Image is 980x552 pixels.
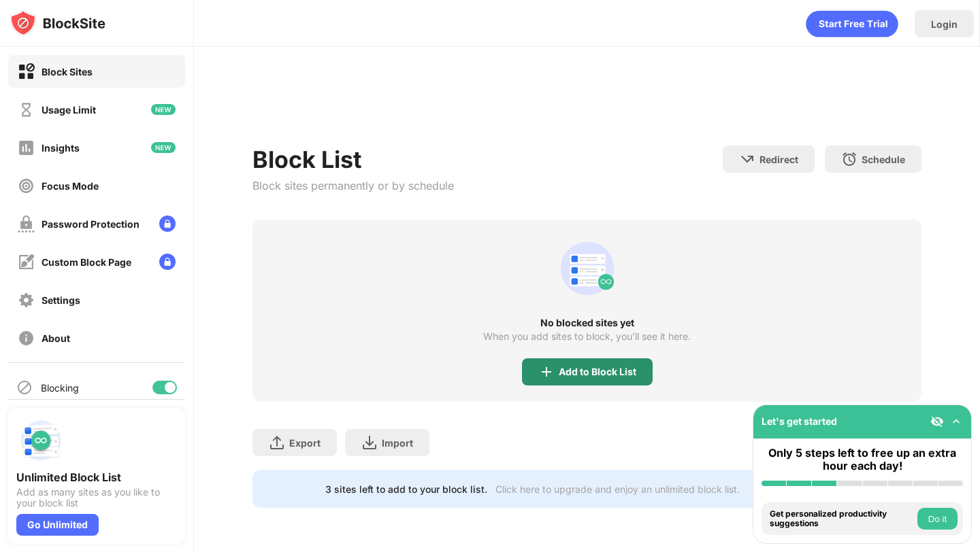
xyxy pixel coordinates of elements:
div: Custom Block Page [42,256,131,268]
div: Password Protection [42,218,140,230]
div: No blocked sites yet [252,317,921,328]
div: Block Sites [42,66,93,77]
div: Go Unlimited [16,514,99,536]
img: new-icon.svg [151,104,176,115]
div: 3 sites left to add to your block list. [325,483,487,495]
div: Insights [42,142,80,154]
div: Get personalized productivity suggestions [770,509,914,529]
img: time-usage-off.svg [18,101,35,118]
img: lock-menu.svg [159,215,176,232]
img: eye-not-visible.svg [930,415,944,428]
div: Redirect [759,154,798,165]
div: Block List [252,145,454,173]
div: Only 5 steps left to free up an extra hour each day! [762,447,963,472]
div: Focus Mode [42,180,99,192]
iframe: Banner [252,85,921,129]
div: Add as many sites as you like to your block list [16,487,177,508]
div: Add to Block List [559,366,636,377]
img: new-icon.svg [151,142,176,153]
div: Login [931,18,958,30]
div: Usage Limit [42,104,96,116]
div: About [42,332,70,344]
div: Block sites permanently or by schedule [252,179,454,192]
img: push-block-list.svg [16,416,65,465]
img: customize-block-page-off.svg [18,254,35,271]
div: Click here to upgrade and enjoy an unlimited block list. [495,483,740,495]
div: animation [806,10,898,37]
img: insights-off.svg [18,139,35,156]
div: Import [382,437,413,449]
div: When you add sites to block, you’ll see it here. [483,331,691,342]
button: Do it [917,508,958,530]
img: password-protection-off.svg [18,215,35,232]
img: logo-blocksite.svg [10,10,105,37]
img: focus-off.svg [18,177,35,194]
div: Unlimited Block List [16,470,177,484]
img: blocking-icon.svg [16,379,33,396]
div: Settings [42,294,80,306]
img: lock-menu.svg [159,254,176,270]
div: animation [555,236,620,301]
img: omni-setup-toggle.svg [949,415,963,428]
img: settings-off.svg [18,292,35,309]
div: Blocking [41,382,79,394]
div: Export [289,437,321,449]
div: Schedule [862,154,905,165]
img: block-on.svg [18,63,35,80]
img: about-off.svg [18,330,35,347]
div: Let's get started [762,415,837,427]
